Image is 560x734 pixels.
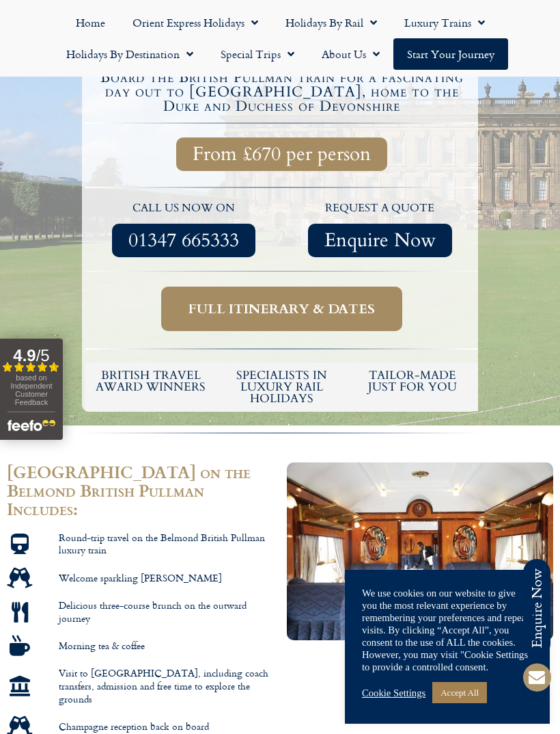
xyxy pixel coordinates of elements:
a: Cookie Settings [362,687,425,699]
span: Delicious three-course brunch on the outward journey [55,599,274,625]
a: Orient Express Holidays [119,7,272,38]
h4: Board the British Pullman train for a fascinating day out to [GEOGRAPHIC_DATA], home to the Duke ... [87,70,476,114]
a: Holidays by Rail [272,7,391,38]
a: Luxury Trains [391,7,499,38]
a: Enquire Now [308,224,452,257]
a: Start your Journey [393,38,508,70]
span: Welcome sparkling [PERSON_NAME] [55,572,222,585]
span: 01347 665333 [128,232,239,249]
a: Holidays by Destination [53,38,207,70]
a: From £670 per person [176,137,387,171]
p: call us now on [92,200,275,218]
span: Champagne reception back on board [55,720,209,733]
span: From £670 per person [193,146,371,163]
a: Home [62,7,119,38]
h6: Specialists in luxury rail holidays [223,369,341,404]
h5: British Travel Award winners [92,369,210,393]
span: Morning tea & coffee [55,640,145,653]
div: We use cookies on our website to give you the most relevant experience by remembering your prefer... [362,587,533,673]
span: Enquire Now [324,232,436,249]
span: Visit to [GEOGRAPHIC_DATA], including coach transfers, admission and free time to explore the gro... [55,667,274,705]
p: request a quote [289,200,472,218]
a: 01347 665333 [112,224,255,257]
nav: Menu [7,7,553,70]
span: Round-trip travel on the Belmond British Pullman luxury train [55,532,274,557]
h2: [GEOGRAPHIC_DATA] on the Belmond British Pullman Includes: [7,462,273,518]
a: About Us [308,38,393,70]
a: Special Trips [207,38,308,70]
a: Accept All [432,682,487,703]
h5: tailor-made just for you [354,369,471,393]
a: Full itinerary & dates [161,287,402,331]
span: Full itinerary & dates [188,300,375,317]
